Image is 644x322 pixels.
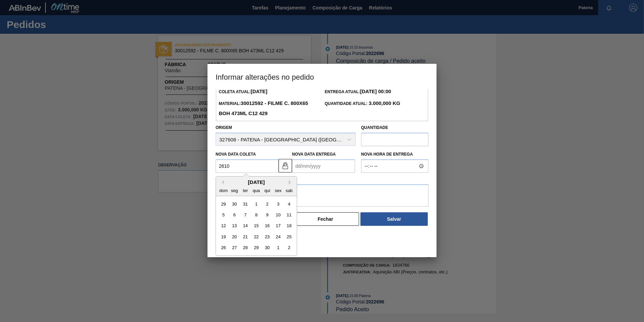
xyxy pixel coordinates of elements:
div: Choose sábado, 4 de novembro de 2609 [285,199,294,209]
span: Quantidade Atual: [325,101,400,106]
div: Choose terça-feira, 14 de novembro de 2609 [241,221,250,231]
div: Choose sábado, 11 de novembro de 2609 [285,210,294,219]
div: Choose quarta-feira, 1 de novembro de 2609 [252,199,261,209]
strong: [DATE] [251,88,267,94]
div: Choose quinta-feira, 23 de novembro de 2609 [263,232,272,241]
strong: 30012592 - FILME C. 800X65 BOH 473ML C12 429 [219,100,308,116]
span: Material: [219,101,308,116]
div: month 2609-11 [218,198,294,253]
div: Choose quinta-feira, 30 de novembro de 2609 [263,243,272,252]
div: Choose segunda-feira, 20 de novembro de 2609 [230,232,239,241]
button: Next Month [289,180,293,185]
div: Choose segunda-feira, 6 de novembro de 2609 [230,210,239,219]
div: Choose sexta-feira, 24 de novembro de 2609 [273,232,283,241]
strong: 3.000,000 KG [367,100,400,106]
div: [DATE] [216,179,297,185]
span: Entrega Atual: [325,89,391,94]
div: Choose quinta-feira, 16 de novembro de 2609 [263,221,272,231]
div: Choose sábado, 25 de novembro de 2609 [285,232,294,241]
div: Choose sexta-feira, 17 de novembro de 2609 [273,221,283,231]
h3: Informar alterações no pedido [207,64,437,89]
div: Choose domingo, 26 de novembro de 2609 [219,243,228,252]
div: Choose segunda-feira, 27 de novembro de 2609 [230,243,239,252]
div: Choose sábado, 18 de novembro de 2609 [285,221,294,231]
div: seg [230,186,239,195]
div: Choose segunda-feira, 13 de novembro de 2609 [230,221,239,231]
div: qua [252,186,261,195]
div: Choose domingo, 5 de novembro de 2609 [219,210,228,219]
div: Choose quinta-feira, 2 de novembro de 2609 [263,199,272,209]
div: ter [241,186,250,195]
label: Nova Data Entrega [292,152,336,157]
label: Observação [216,175,428,184]
input: dd/mm/yyyy [216,159,279,173]
label: Quantidade [361,125,388,130]
div: Choose terça-feira, 21 de novembro de 2609 [241,232,250,241]
div: Choose sexta-feira, 3 de novembro de 2609 [273,199,283,209]
div: Choose quarta-feira, 22 de novembro de 2609 [252,232,261,241]
img: unlocked [281,162,289,170]
button: Salvar [360,212,428,226]
div: Choose quinta-feira, 9 de novembro de 2609 [263,210,272,219]
div: Choose domingo, 19 de novembro de 2609 [219,232,228,241]
input: dd/mm/yyyy [292,159,355,173]
label: Nova Data Coleta [216,152,256,157]
div: Choose segunda-feira, 30 de outubro de 2609 [230,199,239,209]
button: Previous Month [219,180,224,185]
div: Choose terça-feira, 28 de novembro de 2609 [241,243,250,252]
div: Choose sexta-feira, 1 de dezembro de 2609 [273,243,283,252]
label: Origem [216,125,232,130]
div: Choose sábado, 2 de dezembro de 2609 [285,243,294,252]
strong: [DATE] 00:00 [360,88,391,94]
div: dom [219,186,228,195]
span: Coleta Atual: [219,89,267,94]
div: qui [263,186,272,195]
div: Choose terça-feira, 31 de outubro de 2609 [241,199,250,209]
div: sex [273,186,283,195]
div: Choose quarta-feira, 8 de novembro de 2609 [252,210,261,219]
div: Choose sexta-feira, 10 de novembro de 2609 [273,210,283,219]
div: Choose quarta-feira, 15 de novembro de 2609 [252,221,261,231]
button: unlocked [279,159,292,172]
div: Choose quarta-feira, 29 de novembro de 2609 [252,243,261,252]
div: sab [285,186,294,195]
div: Choose terça-feira, 7 de novembro de 2609 [241,210,250,219]
label: Nova Hora de Entrega [361,150,428,159]
div: Choose domingo, 29 de outubro de 2609 [219,199,228,209]
div: Choose domingo, 12 de novembro de 2609 [219,221,228,231]
button: Fechar [292,212,359,226]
